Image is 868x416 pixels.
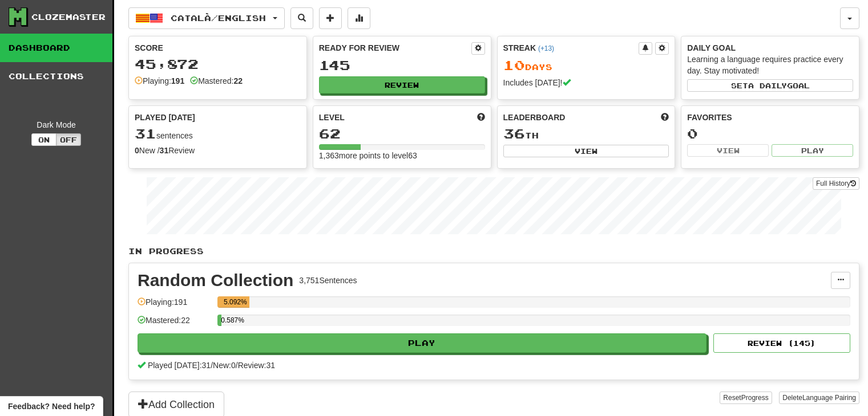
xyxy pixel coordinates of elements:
button: Play [772,144,853,157]
span: 10 [503,57,525,73]
span: Català / English [171,13,266,23]
div: 145 [319,58,485,72]
button: Off [56,133,81,146]
button: More stats [348,7,370,29]
div: 0 [687,127,853,141]
button: DeleteLanguage Pairing [779,391,859,404]
div: Daily Goal [687,42,853,54]
span: This week in points, UTC [661,112,669,123]
div: Learning a language requires practice every day. Stay motivated! [687,54,853,76]
span: Score more points to level up [477,112,485,123]
p: In Progress [128,246,859,257]
button: On [31,133,56,146]
span: / [236,361,238,370]
button: View [503,145,669,157]
div: Favorites [687,112,853,123]
div: Score [135,42,301,54]
span: Progress [741,394,769,402]
button: Play [138,333,706,353]
span: Level [319,112,345,123]
div: Mastered: 22 [138,315,212,333]
div: 62 [319,127,485,141]
span: New: 0 [213,361,236,370]
strong: 0 [135,146,139,155]
div: Streak [503,42,639,54]
div: Mastered: [190,75,243,87]
div: 45,872 [135,57,301,71]
div: Playing: [135,75,184,87]
span: Open feedback widget [8,401,95,412]
div: Includes [DATE]! [503,77,669,88]
span: 31 [135,125,156,141]
div: Day s [503,58,669,73]
div: Playing: 191 [138,296,212,315]
span: a daily [748,81,787,89]
div: 5.092% [221,296,249,308]
strong: 31 [160,146,169,155]
span: Language Pairing [802,394,856,402]
a: Full History [813,177,859,190]
div: New / Review [135,145,301,156]
div: th [503,127,669,141]
div: Random Collection [138,272,293,289]
button: ResetProgress [720,391,772,404]
strong: 22 [233,76,243,85]
button: Català/English [128,7,285,29]
span: Played [DATE] [135,112,195,123]
button: Seta dailygoal [687,79,853,92]
div: 1,363 more points to level 63 [319,150,485,161]
div: Dark Mode [9,119,104,130]
span: / [211,361,213,370]
button: Review (145) [713,333,850,353]
div: sentences [135,127,301,141]
strong: 191 [171,76,184,85]
div: Clozemaster [31,11,106,23]
button: View [687,144,769,157]
span: 36 [503,125,525,141]
span: Review: 31 [238,361,275,370]
div: 3,751 Sentences [299,275,357,286]
a: (+13) [538,44,554,52]
button: Search sentences [290,7,313,29]
button: Add sentence to collection [319,7,342,29]
span: Leaderboard [503,112,566,123]
div: Ready for Review [319,42,471,54]
span: Played [DATE]: 31 [148,361,211,370]
button: Review [319,76,485,93]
